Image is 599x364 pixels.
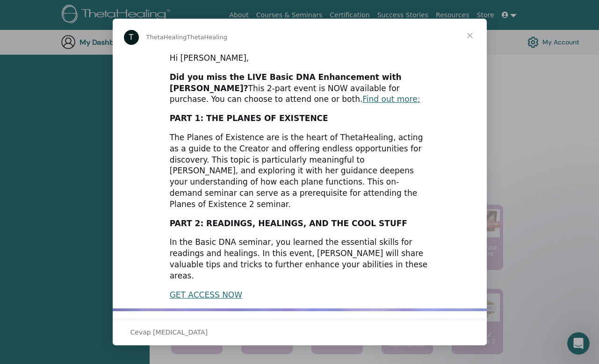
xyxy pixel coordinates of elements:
a: GET ACCESS NOW [170,290,242,300]
div: In the Basic DNA seminar, you learned the essential skills for readings and healings. In this eve... [170,237,430,281]
b: PART 1: THE PLANES OF EXISTENCE [170,114,328,123]
span: ThetaHealing [187,34,227,41]
div: The Planes of Existence are is the heart of ThetaHealing, acting as a guide to the Creator and of... [170,132,430,210]
span: ThetaHealing [146,34,187,41]
div: Hi [PERSON_NAME], [170,53,430,64]
div: This 2-part event is NOW available for purchase. You can choose to attend one or both. [170,72,430,105]
div: Sohbeti aç ve yanıtla [113,319,487,345]
div: Profile image for ThetaHealing [124,30,139,45]
span: Cevap [MEDICAL_DATA] [130,326,208,338]
b: PART 2: READINGS, HEALINGS, AND THE COOL STUFF [170,219,407,228]
b: Did you miss the LIVE Basic DNA Enhancement with [PERSON_NAME]? [170,72,402,93]
span: Kapat [453,19,487,52]
a: Find out more: [362,94,420,104]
